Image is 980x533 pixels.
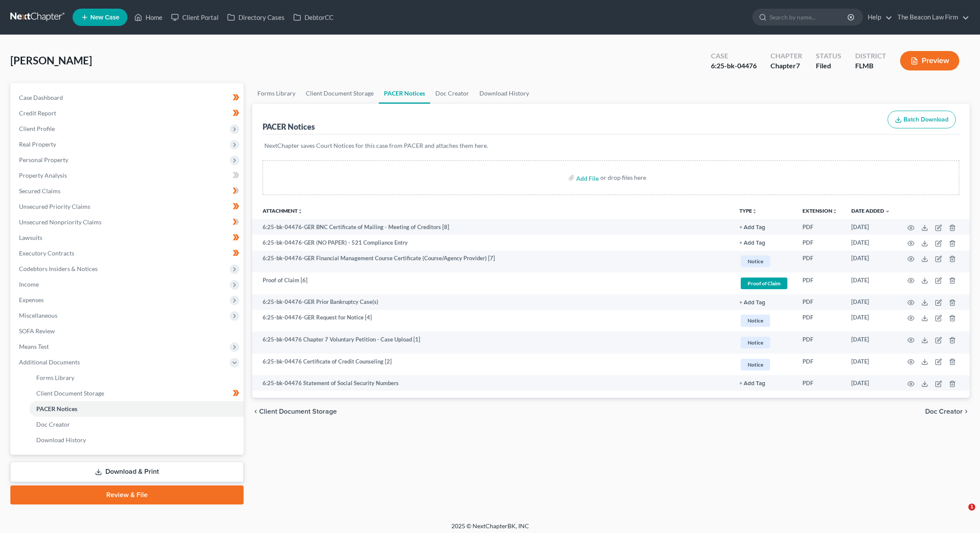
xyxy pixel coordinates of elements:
span: Doc Creator [36,421,70,428]
td: PDF [796,354,844,376]
a: Lawsuits [12,230,244,246]
a: Date Added expand_more [851,207,890,214]
td: [DATE] [844,251,897,273]
a: Forms Library [252,83,301,104]
a: + Add Tag [739,239,789,247]
td: 6:25-bk-04476-GER Prior Bankruptcy Case(s) [252,294,733,310]
span: Case Dashboard [19,94,63,101]
a: The Beacon Law Firm [893,10,969,25]
a: Proof of Claim [739,276,789,290]
span: Expenses [19,296,44,303]
span: Codebtors Insiders & Notices [19,265,98,272]
span: Property Analysis [19,172,67,179]
div: Filed [816,61,841,71]
span: Notice [741,315,770,326]
a: Notice [739,313,789,328]
span: Additional Documents [19,358,80,366]
td: [DATE] [844,235,897,250]
a: Doc Creator [29,417,244,432]
span: Batch Download [904,116,948,123]
span: Notice [741,255,770,267]
button: Doc Creator chevron_right [925,408,970,415]
td: 6:25-bk-04476 Certificate of Credit Counseling [2] [252,354,733,376]
button: TYPEunfold_more [739,208,757,214]
span: Lawsuits [19,234,42,241]
a: Client Document Storage [29,386,244,401]
span: Miscellaneous [19,312,57,319]
td: PDF [796,332,844,354]
a: Help [863,10,892,25]
td: PDF [796,235,844,250]
div: Case [711,51,757,61]
input: Search by name... [770,9,849,25]
span: New Case [90,14,119,21]
a: Extensionunfold_more [802,207,837,214]
div: Status [816,51,841,61]
span: Executory Contracts [19,249,74,257]
i: unfold_more [752,209,757,214]
td: PDF [796,310,844,332]
div: Chapter [771,51,802,61]
div: or drop files here [600,173,646,182]
span: Download History [36,436,86,444]
a: Unsecured Priority Claims [12,199,244,214]
a: Directory Cases [223,10,289,25]
a: Client Document Storage [301,83,379,104]
td: PDF [796,375,844,391]
span: Real Property [19,140,56,148]
a: + Add Tag [739,223,789,231]
i: unfold_more [832,209,837,214]
span: Income [19,281,39,288]
div: PACER Notices [263,121,315,132]
td: PDF [796,219,844,235]
td: [DATE] [844,310,897,332]
button: + Add Tag [739,240,765,246]
a: SOFA Review [12,323,244,339]
span: Doc Creator [925,408,963,415]
td: 6:25-bk-04476 Chapter 7 Voluntary Petition - Case Upload [1] [252,332,733,354]
td: Proof of Claim [6] [252,272,733,294]
td: [DATE] [844,272,897,294]
span: Client Profile [19,125,55,132]
td: [DATE] [844,219,897,235]
a: PACER Notices [29,401,244,417]
a: Executory Contracts [12,246,244,261]
td: PDF [796,294,844,310]
span: Credit Report [19,109,56,117]
td: 6:25-bk-04476-GER Request for Notice [4] [252,310,733,332]
button: + Add Tag [739,225,765,230]
i: chevron_right [963,408,970,415]
td: PDF [796,272,844,294]
p: NextChapter saves Court Notices for this case from PACER and attaches them here. [264,141,958,150]
span: Unsecured Nonpriority Claims [19,218,101,226]
span: 7 [796,61,800,70]
a: Case Dashboard [12,90,244,105]
a: + Add Tag [739,298,789,306]
td: 6:25-bk-04476-GER (NO PAPER) - 521 Compliance Entry [252,235,733,250]
div: District [855,51,886,61]
a: Property Analysis [12,168,244,183]
span: Proof of Claim [741,278,787,289]
a: Unsecured Nonpriority Claims [12,214,244,230]
td: 6:25-bk-04476-GER Financial Management Course Certificate (Course/Agency Provider) [7] [252,251,733,273]
button: + Add Tag [739,381,765,386]
span: PACER Notices [36,405,77,412]
span: Notice [741,359,770,370]
span: Personal Property [19,156,68,163]
span: Secured Claims [19,187,60,195]
a: Download History [474,83,534,104]
span: Client Document Storage [259,408,337,415]
a: Doc Creator [430,83,474,104]
span: Notice [741,337,770,348]
span: Unsecured Priority Claims [19,203,90,210]
button: Preview [900,51,959,70]
div: FLMB [855,61,886,71]
span: 1 [968,504,975,511]
button: Batch Download [888,111,956,129]
td: [DATE] [844,354,897,376]
a: Notice [739,335,789,350]
td: [DATE] [844,375,897,391]
td: 6:25-bk-04476 Statement of Social Security Numbers [252,375,733,391]
a: Credit Report [12,105,244,121]
span: Forms Library [36,374,74,381]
